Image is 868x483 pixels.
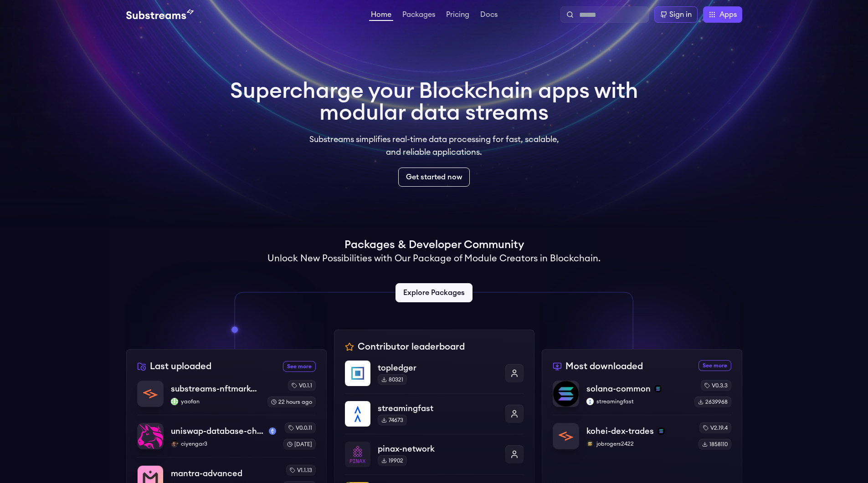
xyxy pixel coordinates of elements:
div: Sign in [669,9,692,20]
h1: Supercharge your Blockchain apps with modular data streams [230,80,638,124]
a: substreams-nftmarketplacesubstreams-nftmarketplaceyaofanyaofanv0.1.122 hours ago [137,380,316,415]
a: Docs [478,11,499,20]
img: streamingfast [586,398,594,405]
p: streamingfast [378,402,498,415]
img: ciyengar3 [171,440,178,447]
img: jobrogers2422 [586,440,594,447]
a: Packages [401,11,437,20]
img: uniswap-database-changes-sepolia [138,423,163,449]
p: ciyengar3 [171,440,276,447]
p: yaofan [171,398,260,405]
p: kohei-dex-trades [586,425,654,437]
h1: Packages & Developer Community [344,238,524,252]
p: uniswap-database-changes-sepolia [171,425,265,437]
p: mantra-advanced [171,467,242,480]
div: v0.1.1 [288,380,316,391]
p: pinax-network [378,442,498,455]
a: kohei-dex-tradeskohei-dex-tradessolanajobrogers2422jobrogers2422v2.19.41858110 [553,415,731,450]
img: streamingfast [345,401,370,427]
img: solana [657,427,665,435]
img: topledger [345,361,370,386]
a: pinax-networkpinax-network19902 [345,434,524,474]
a: See more recently uploaded packages [283,361,316,372]
img: solana [654,385,662,392]
p: Substreams simplifies real-time data processing for fast, scalable, and reliable applications. [303,133,565,158]
a: See more most downloaded packages [699,360,731,371]
h2: Unlock New Possibilities with Our Package of Module Creators in Blockchain. [267,252,601,265]
a: Pricing [444,11,471,20]
img: sepolia [269,427,276,435]
a: Sign in [654,6,698,23]
a: solana-commonsolana-commonsolanastreamingfaststreamingfastv0.3.32639968 [553,380,731,415]
img: kohei-dex-trades [553,423,579,449]
p: jobrogers2422 [586,440,691,447]
div: 22 hours ago [267,397,316,407]
p: streamingfast [586,398,687,405]
div: v0.0.11 [285,422,316,433]
p: topledger [378,361,498,374]
div: 74673 [378,415,407,426]
div: 2639968 [694,397,731,407]
a: Explore Packages [395,283,473,302]
a: Get started now [398,168,470,187]
img: Substream's logo [126,9,194,20]
img: substreams-nftmarketplace [138,381,163,407]
div: 1858110 [699,439,731,450]
div: v0.3.3 [701,380,731,391]
div: v2.19.4 [699,422,731,433]
img: solana-common [553,381,579,407]
a: topledgertopledger80321 [345,361,524,393]
a: uniswap-database-changes-sepoliauniswap-database-changes-sepoliasepoliaciyengar3ciyengar3v0.0.11[... [137,415,316,457]
a: streamingfaststreamingfast74673 [345,393,524,434]
div: 80321 [378,374,407,385]
img: pinax-network [345,442,370,467]
span: Apps [719,9,737,20]
div: [DATE] [283,439,316,450]
a: Home [369,11,393,21]
div: v1.1.13 [286,465,316,476]
div: 19902 [378,455,407,466]
img: yaofan [171,398,178,405]
p: solana-common [586,382,651,395]
p: substreams-nftmarketplace [171,382,260,395]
